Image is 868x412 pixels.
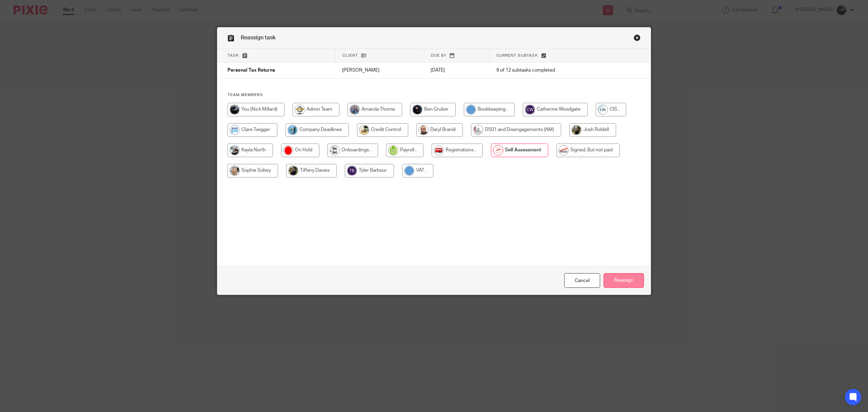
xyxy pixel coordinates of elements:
span: Reassign task [241,35,276,40]
a: Close this dialog window [564,273,600,288]
span: Personal Tax Returns [228,68,275,73]
a: Close this dialog window [634,34,640,43]
td: 9 of 12 subtasks completed [490,62,615,79]
input: Reassign [604,273,644,288]
h4: Team members [228,92,640,98]
p: [DATE] [431,67,482,74]
span: Current subtask [496,54,538,57]
span: Client [342,54,358,57]
span: Due by [431,54,447,57]
span: Task [228,54,239,57]
p: [PERSON_NAME] [342,67,417,74]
